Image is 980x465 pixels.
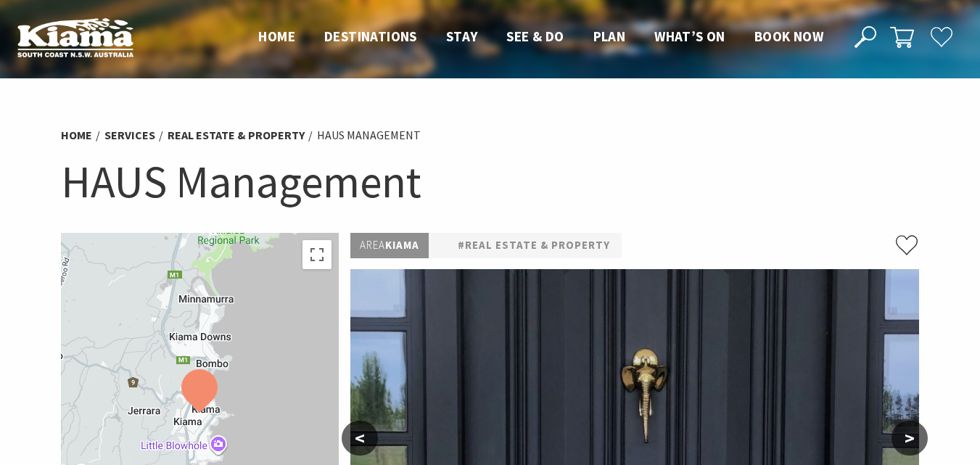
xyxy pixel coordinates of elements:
[458,236,610,255] a: #Real Estate & Property
[446,28,478,45] span: Stay
[593,28,626,45] span: Plan
[342,421,378,456] button: <
[258,28,295,45] span: Home
[104,128,155,143] a: Services
[17,17,133,57] img: Kiama Logo
[244,25,838,49] nav: Main Menu
[61,152,920,211] h1: HAUS Management
[350,233,429,258] p: Kiama
[324,28,417,45] span: Destinations
[61,128,92,143] a: Home
[892,421,928,456] button: >
[168,128,305,143] a: Real Estate & Property
[506,28,564,45] span: See & Do
[754,28,823,45] span: Book now
[317,126,421,145] li: HAUS Management
[654,28,725,45] span: What’s On
[360,238,385,252] span: Area
[302,240,332,269] button: Toggle fullscreen view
